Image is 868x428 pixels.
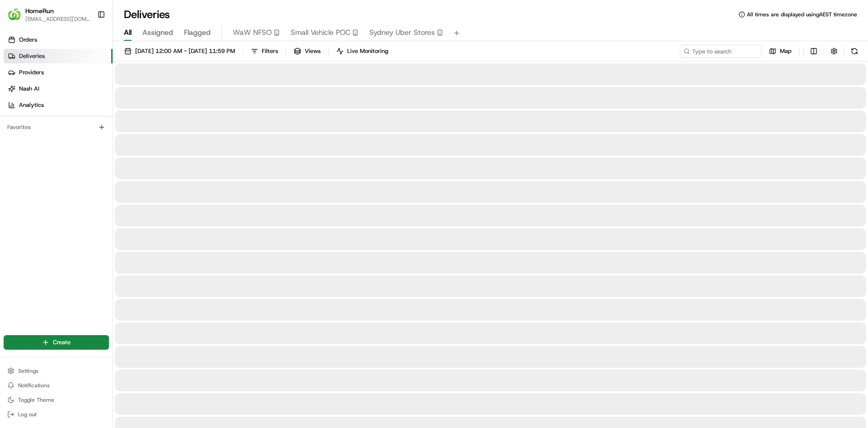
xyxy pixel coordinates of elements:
span: Flagged [184,27,211,38]
span: Analytics [19,101,44,109]
button: Live Monitoring [332,45,392,58]
span: Views [305,47,321,55]
span: WaW NFSO [233,27,272,38]
span: Map [780,47,792,55]
button: Log out [4,408,109,421]
span: Log out [18,411,37,418]
button: Toggle Theme [4,394,109,406]
input: Type to search [680,45,761,58]
a: Orders [4,33,113,47]
button: HomeRunHomeRun[EMAIL_ADDRESS][DOMAIN_NAME] [4,4,94,25]
span: Nash AI [19,85,39,93]
button: Filters [247,45,282,58]
button: Views [290,45,325,58]
span: Deliveries [19,52,45,60]
span: Sydney Uber Stores [369,27,435,38]
span: All times are displayed using AEST timezone [747,11,857,18]
a: Analytics [4,98,113,112]
span: All [124,27,132,38]
h1: Deliveries [124,7,170,22]
span: Live Monitoring [347,47,388,55]
button: [DATE] 12:00 AM - [DATE] 11:59 PM [120,45,239,58]
button: [EMAIL_ADDRESS][DOMAIN_NAME] [25,15,90,23]
button: Notifications [4,379,109,392]
button: Map [765,45,796,58]
span: [DATE] 12:00 AM - [DATE] 11:59 PM [135,47,235,55]
img: HomeRun [7,7,22,22]
a: Nash AI [4,82,113,96]
span: Notifications [18,382,50,389]
a: Deliveries [4,49,113,63]
button: Refresh [848,45,861,58]
span: Assigned [142,27,173,38]
span: Create [53,338,71,346]
span: Filters [262,47,278,55]
span: Small Vehicle POC [291,27,350,38]
button: HomeRun [25,6,54,15]
span: Settings [18,367,38,375]
div: Favorites [4,120,109,135]
span: Toggle Theme [18,396,54,404]
button: Create [4,335,109,350]
span: Providers [19,68,44,77]
button: Settings [4,365,109,377]
span: Orders [19,36,37,44]
a: Providers [4,65,113,80]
